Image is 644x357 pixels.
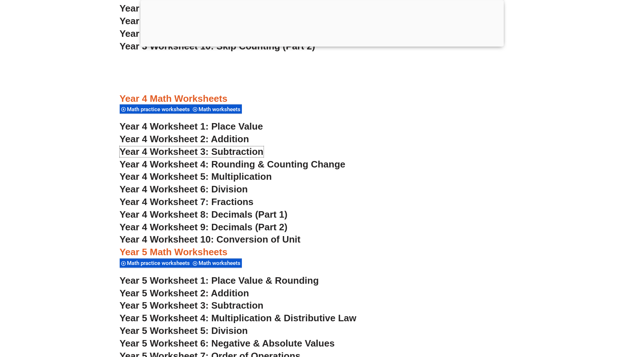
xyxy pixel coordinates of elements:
a: Year 5 Worksheet 3: Subtraction [120,300,264,311]
a: Year 3 Worksheet 9: Skip Counting (Part 1) [120,28,310,39]
a: Year 5 Worksheet 5: Division [120,326,248,336]
span: Math practice worksheets [127,106,192,113]
a: Year 4 Worksheet 2: Addition [120,134,249,145]
h3: Year 4 Math Worksheets [120,93,525,105]
a: Year 4 Worksheet 8: Decimals (Part 1) [120,209,288,220]
a: Year 5 Worksheet 6: Negative & Absolute Values [120,338,335,349]
a: Year 4 Worksheet 10: Conversion of Unit [120,234,301,245]
a: Year 4 Worksheet 4: Rounding & Counting Change [120,159,346,170]
a: Year 5 Worksheet 2: Addition [120,288,249,299]
div: Math worksheets [191,104,242,114]
a: Year 4 Worksheet 1: Place Value [120,121,263,132]
a: Year 3 Worksheet 7: Multiplication (x2, x4, x3, x6) [120,3,338,14]
a: Year 4 Worksheet 6: Division [120,184,248,195]
span: Math worksheets [199,106,243,113]
a: Year 4 Worksheet 5: Multiplication [120,171,272,182]
span: Math worksheets [199,260,243,267]
div: Math practice worksheets [120,104,191,114]
a: Year 4 Worksheet 7: Fractions [120,197,254,208]
span: Year 3 Worksheet 8: Multiplication [120,16,272,26]
a: Year 5 Worksheet 1: Place Value & Rounding [120,275,319,286]
div: Math worksheets [191,258,242,268]
span: Math practice worksheets [127,260,192,267]
a: Year 3 Worksheet 8: Multiplication(x5, x7, x8, x9) [120,16,336,26]
a: Year 4 Worksheet 9: Decimals (Part 2) [120,222,288,233]
iframe: Chat Widget [524,275,644,357]
a: Year 4 Worksheet 3: Subtraction [120,147,264,157]
a: Year 5 Worksheet 4: Multiplication & Distributive Law [120,313,357,324]
h3: Year 5 Math Worksheets [120,247,525,259]
div: Math practice worksheets [120,258,191,268]
a: Year 3 Worksheet 10: Skip Counting (Part 2) [120,41,315,52]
